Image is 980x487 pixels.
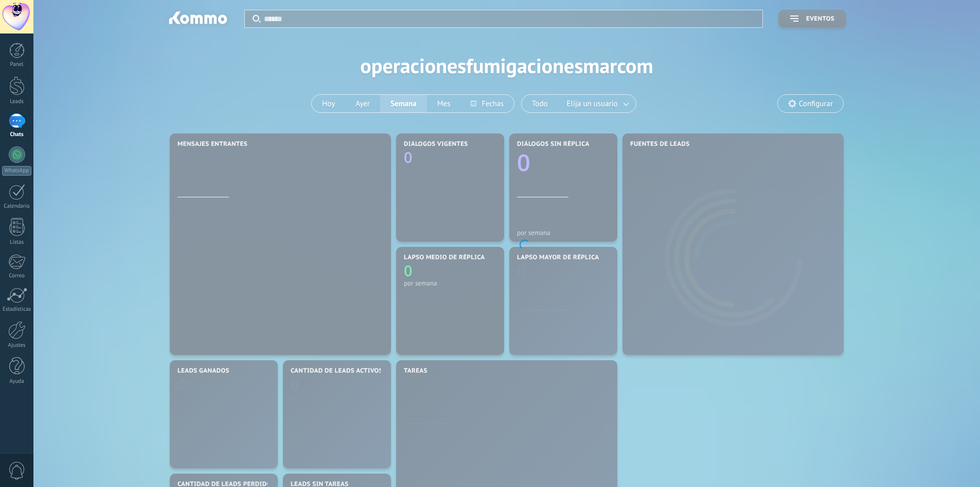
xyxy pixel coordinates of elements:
div: Leads [2,98,32,105]
div: Panel [2,61,32,68]
div: Estadísticas [2,306,32,313]
div: WhatsApp [2,166,31,176]
div: Calendario [2,203,32,210]
div: Ajustes [2,342,32,349]
div: Correo [2,273,32,279]
div: Chats [2,131,32,138]
div: Listas [2,239,32,246]
div: Ayuda [2,378,32,385]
